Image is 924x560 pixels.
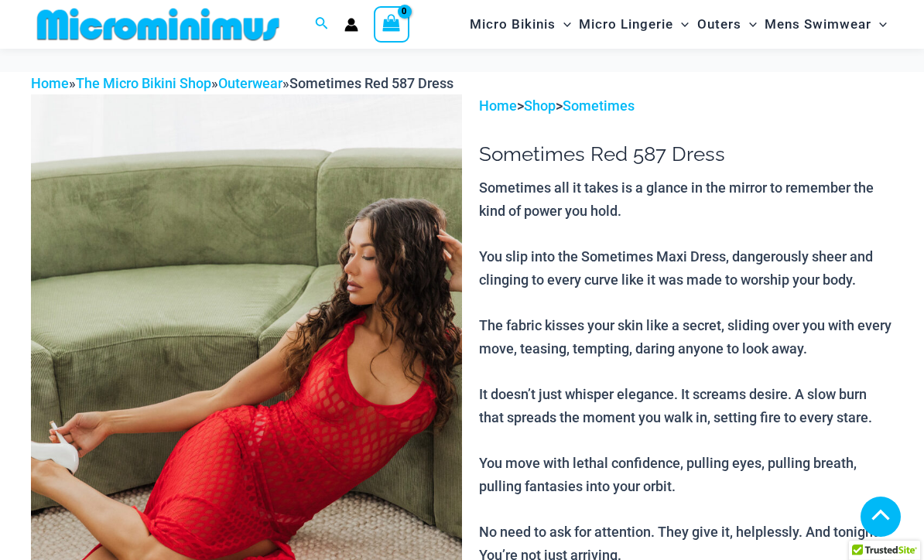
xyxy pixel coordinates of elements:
[697,5,741,44] span: Outers
[871,5,887,44] span: Menu Toggle
[289,75,453,91] span: Sometimes Red 587 Dress
[31,75,69,91] a: Home
[31,7,286,42] img: MM SHOP LOGO FLAT
[464,2,893,46] nav: Site Navigation
[673,5,689,44] span: Menu Toggle
[374,6,409,42] a: View Shopping Cart, empty
[479,97,517,114] a: Home
[575,5,693,44] a: Micro LingerieMenu ToggleMenu Toggle
[524,97,556,114] a: Shop
[556,5,571,44] span: Menu Toggle
[315,15,329,34] a: Search icon link
[579,5,673,44] span: Micro Lingerie
[563,97,635,114] a: Sometimes
[479,94,893,118] p: > >
[765,5,871,44] span: Mens Swimwear
[76,75,211,91] a: The Micro Bikini Shop
[761,5,891,44] a: Mens SwimwearMenu ToggleMenu Toggle
[31,75,453,91] span: » » »
[218,75,282,91] a: Outerwear
[741,5,757,44] span: Menu Toggle
[479,142,893,166] h1: Sometimes Red 587 Dress
[470,5,556,44] span: Micro Bikinis
[466,5,575,44] a: Micro BikinisMenu ToggleMenu Toggle
[344,18,358,32] a: Account icon link
[693,5,761,44] a: OutersMenu ToggleMenu Toggle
